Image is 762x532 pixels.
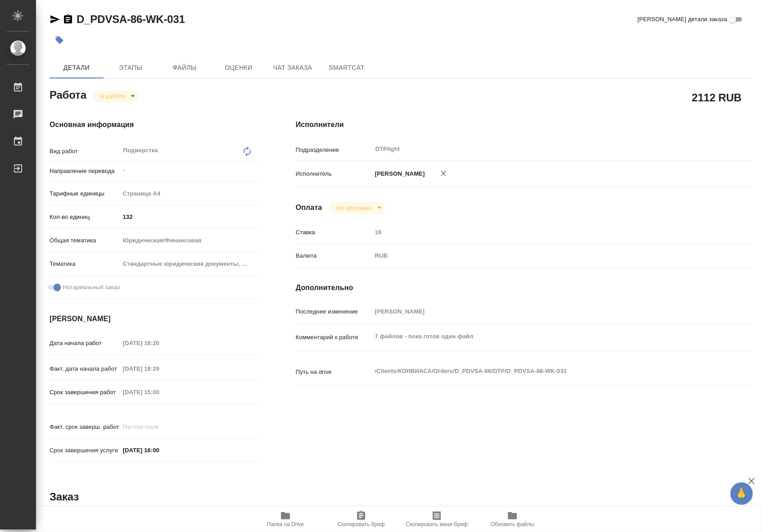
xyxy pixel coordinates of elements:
span: SmartCat [325,62,368,73]
input: ✎ Введи что-нибудь [120,210,260,223]
p: Последнее изменение [296,307,372,316]
h4: Оплата [296,202,322,213]
button: Скопировать ссылку [63,14,73,25]
textarea: /Clients/КОНВИАСА/Orders/D_PDVSA-86/DTP/D_PDVSA-86-WK-031 [372,364,714,379]
button: Обновить файлы [475,507,550,532]
p: Срок завершения работ [50,388,120,397]
button: Не оплачена [334,204,374,212]
textarea: 7 файлов - пока готов один файл [372,329,714,344]
div: RUB [372,248,714,264]
button: В работе [98,92,127,100]
p: Факт. дата начала работ [50,364,120,373]
input: Пустое поле [372,305,714,318]
p: Исполнитель [296,169,372,178]
h4: [PERSON_NAME] [50,314,260,324]
h2: Заказ [50,490,79,504]
span: Файлы [163,62,206,73]
button: Скопировать мини-бриф [399,507,475,532]
span: Чат заказа [271,62,314,73]
span: Папка на Drive [267,521,304,527]
p: Путь на drive [296,368,372,377]
span: Скопировать бриф [337,521,385,527]
div: Стандартные юридические документы, договоры, уставы [120,256,260,272]
button: Папка на Drive [248,507,323,532]
span: Нотариальный заказ [63,283,120,292]
p: Комментарий к работе [296,333,372,342]
input: Пустое поле [120,386,199,399]
span: Оценки [217,62,260,73]
input: Пустое поле [372,226,714,239]
span: [PERSON_NAME] детали заказа [638,15,727,24]
p: Ставка [296,228,372,237]
div: Страница А4 [120,186,260,201]
p: Подразделение [296,146,372,155]
p: Дата начала работ [50,339,120,348]
p: Вид работ [50,147,120,156]
a: D_PDVSA-86-WK-031 [77,13,185,25]
h2: Работа [50,86,86,102]
h4: Дополнительно [296,282,752,293]
button: Скопировать ссылку для ЯМессенджера [50,14,60,25]
span: Детали [55,62,98,73]
p: Факт. срок заверш. работ [50,423,120,432]
button: 🙏 [730,482,753,505]
p: Валюта [296,251,372,260]
input: Пустое поле [120,336,199,350]
p: Тематика [50,259,120,268]
button: Добавить тэг [50,30,69,50]
h2: 2112 RUB [692,90,742,105]
p: Срок завершения услуги [50,446,120,455]
input: Пустое поле [120,420,199,433]
input: Пустое поле [120,362,199,375]
p: Общая тематика [50,236,120,245]
div: В работе [329,202,385,214]
div: Юридическая/Финансовая [120,233,260,248]
span: Скопировать мини-бриф [406,521,467,527]
button: Удалить исполнителя [434,164,454,183]
div: В работе [93,90,138,102]
span: Обновить файлы [491,521,535,527]
p: Тарифные единицы [50,189,120,198]
h4: Исполнители [296,119,752,130]
p: Направление перевода [50,167,120,176]
h4: Основная информация [50,119,260,130]
span: 🙏 [734,484,749,503]
input: ✎ Введи что-нибудь [120,444,199,457]
span: Этапы [109,62,152,73]
p: Кол-во единиц [50,213,120,222]
p: [PERSON_NAME] [372,169,425,178]
button: Скопировать бриф [323,507,399,532]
